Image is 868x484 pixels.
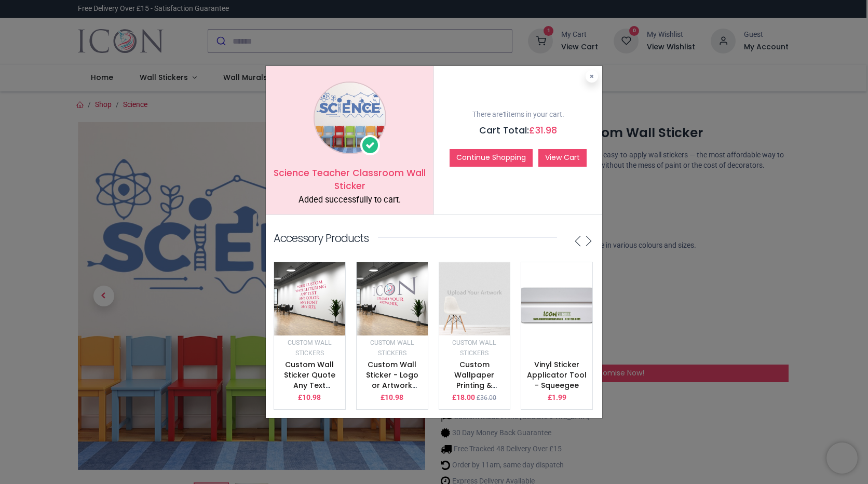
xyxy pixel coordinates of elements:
p: £ [298,393,321,403]
a: View Cart [538,149,587,167]
p: £ [452,393,475,403]
p: Accessory Products [274,231,369,246]
small: Custom Wall Stickers [288,339,332,357]
small: Custom Wall Stickers [452,339,496,357]
img: image_1024 [314,82,386,154]
a: Custom Wall Sticker - Logo or Artwork Printing - Upload your design [366,359,418,421]
a: Custom Wallpaper Printing & Custom Wall Murals [450,359,499,410]
img: image_512 [439,262,510,335]
a: Custom Wall Stickers [452,338,496,357]
img: image_512 [274,262,345,335]
span: 18.00 [456,393,475,401]
span: 1.99 [552,393,566,401]
a: Custom Wall Sticker Quote Any Text & Colour - Vinyl Lettering [280,359,340,410]
p: £ [548,393,566,403]
small: £ [477,394,496,402]
p: £ [381,393,403,403]
a: Vinyl Sticker Applicator Tool - Squeegee [527,359,587,390]
small: Custom Wall Stickers [370,339,414,357]
img: image_512 [357,262,428,335]
h5: Science Teacher Classroom Wall Sticker [274,167,426,192]
div: Added successfully to cart. [274,194,426,206]
span: 36.00 [480,394,496,401]
button: Continue Shopping [450,149,533,167]
span: 31.98 [535,124,557,137]
p: There are items in your cart. [442,110,594,120]
span: £ [529,124,557,137]
b: 1 [503,110,507,118]
a: Custom Wall Stickers [288,338,332,357]
a: Custom Wall Stickers [370,338,414,357]
img: image_512 [521,262,592,345]
h5: Cart Total: [442,124,594,137]
span: 10.98 [302,393,321,401]
span: 10.98 [385,393,403,401]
